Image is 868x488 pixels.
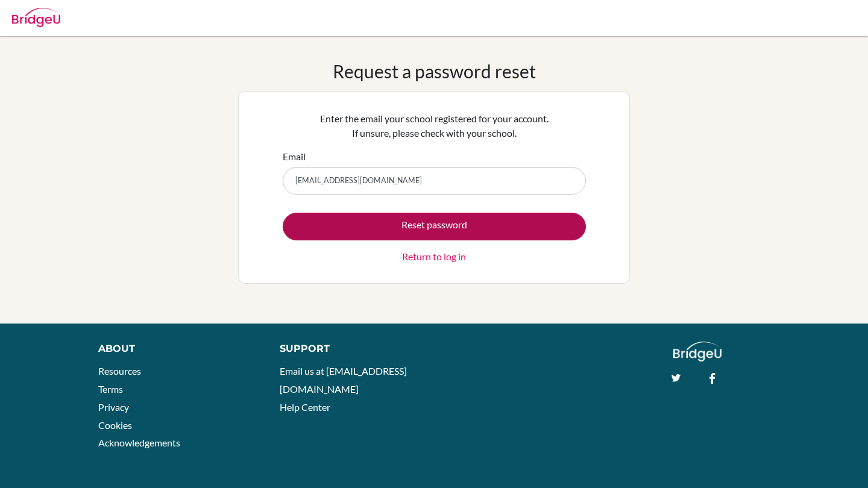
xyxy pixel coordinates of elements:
[98,365,141,377] a: Resources
[98,383,123,395] a: Terms
[98,401,129,413] a: Privacy
[283,111,586,140] p: Enter the email your school registered for your account. If unsure, please check with your school.
[98,342,253,356] div: About
[98,437,180,448] a: Acknowledgements
[283,149,306,164] label: Email
[333,60,536,82] h1: Request a password reset
[402,249,466,264] a: Return to log in
[673,342,722,361] img: logo_white@2x-f4f0deed5e89b7ecb1c2cc34c3e3d731f90f0f143d5ea2071677605dd97b5244.png
[283,213,586,240] button: Reset password
[12,8,60,27] img: Bridge-U
[280,342,422,356] div: Support
[280,401,330,413] a: Help Center
[280,365,407,395] a: Email us at [EMAIL_ADDRESS][DOMAIN_NAME]
[98,419,132,431] a: Cookies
